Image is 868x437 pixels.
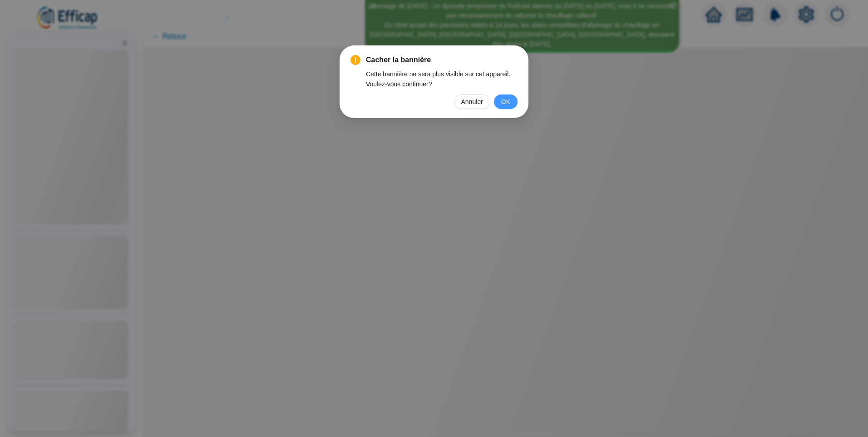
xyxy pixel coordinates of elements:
[366,55,518,65] span: Cacher la bannière
[461,97,483,107] span: Annuler
[501,97,510,107] span: OK
[366,69,518,89] div: Cette bannière ne sera plus visible sur cet appareil. Voulez-vous continuer?
[454,94,490,109] button: Annuler
[494,94,518,109] button: OK
[350,55,360,65] span: exclamation-circle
